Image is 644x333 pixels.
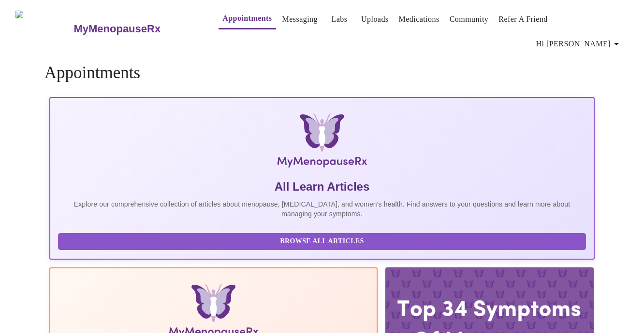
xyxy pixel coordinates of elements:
img: MyMenopauseRx Logo [140,113,504,171]
h4: Appointments [44,63,600,83]
button: Appointments [219,9,276,29]
span: Browse All Articles [68,236,576,248]
a: Browse All Articles [58,236,588,245]
a: Labs [332,13,348,26]
p: Explore our comprehensive collection of articles about menopause, [MEDICAL_DATA], and women's hea... [58,199,586,219]
button: Community [446,10,493,29]
button: Medications [395,10,443,29]
a: Medications [399,13,439,26]
button: Uploads [357,10,393,29]
h3: MyMenopauseRx [73,23,161,35]
a: Appointments [222,12,272,25]
a: Community [450,13,489,26]
button: Messaging [278,10,322,29]
button: Hi [PERSON_NAME] [532,34,626,54]
img: MyMenopauseRx Logo [15,11,73,47]
a: Messaging [282,13,318,26]
span: Hi [PERSON_NAME] [536,37,622,51]
button: Browse All Articles [58,233,586,250]
button: Refer a Friend [495,10,552,29]
h5: All Learn Articles [58,179,586,194]
a: Refer a Friend [498,13,548,26]
button: Labs [324,10,355,29]
a: Uploads [361,13,389,26]
a: MyMenopauseRx [73,12,199,46]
